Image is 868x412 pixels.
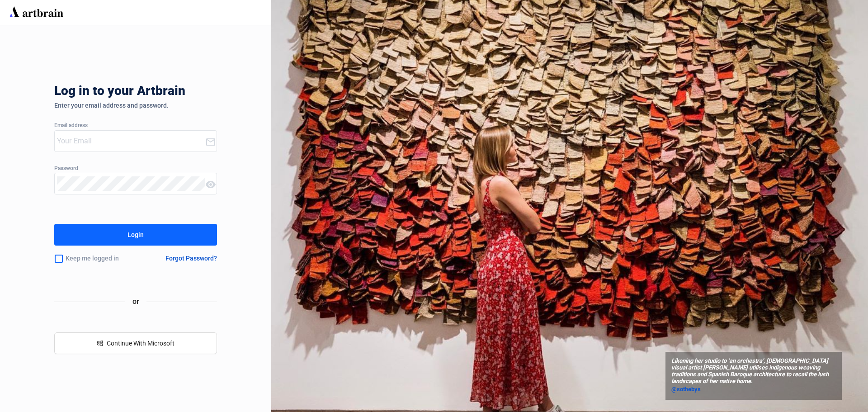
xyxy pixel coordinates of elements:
[125,296,146,307] span: or
[107,340,175,347] span: Continue With Microsoft
[127,227,144,242] div: Login
[57,134,205,148] input: Your Email
[54,102,217,109] div: Enter your email address and password.
[165,255,217,262] div: Forgot Password?
[671,385,836,394] a: @sothebys
[54,84,325,102] div: Log in to your Artbrain
[54,249,144,268] div: Keep me logged in
[54,166,217,172] div: Password
[54,332,217,354] button: windowsContinue With Microsoft
[54,123,217,129] div: Email address
[97,340,103,346] span: windows
[671,386,701,393] span: @sothebys
[671,358,836,385] span: Likening her studio to ‘an orchestra’, [DEMOGRAPHIC_DATA] visual artist [PERSON_NAME] utilises in...
[54,224,217,246] button: Login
